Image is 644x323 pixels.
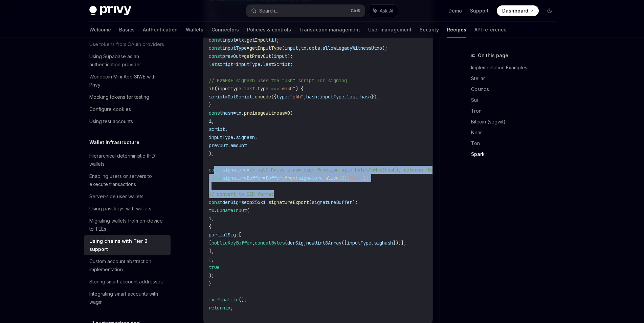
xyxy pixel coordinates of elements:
a: Hierarchical deterministic (HD) wallets [84,150,171,170]
button: Search...CtrlK [246,5,365,17]
span: inputType [320,94,344,100]
span: last [347,94,358,100]
a: Storing smart account addresses [84,276,171,288]
span: derSig [287,240,304,246]
span: i [271,37,274,43]
span: // convert to DER format [209,191,274,197]
span: } [209,280,212,286]
a: Using test accounts [84,115,171,128]
a: Wallets [186,22,203,38]
span: new [306,240,314,246]
span: if [209,86,214,92]
span: updateInput [217,207,247,213]
div: Custom account abstraction implementation [89,257,166,274]
div: Integrating smart accounts with wagmi [89,290,166,306]
span: ( [285,240,287,246]
span: derSig [222,199,239,205]
span: Ask AI [380,7,393,14]
span: const [209,37,222,43]
span: getInputType [249,45,282,51]
div: Using test accounts [89,117,133,125]
a: Welcome [89,22,111,38]
h5: Wallet infrastructure [89,138,139,146]
span: . [214,207,217,213]
a: Recipes [447,22,466,38]
span: ), [344,175,350,181]
span: . [344,94,347,100]
span: OutScript [228,94,252,100]
span: input [222,37,236,43]
span: . [371,240,374,246]
span: ( [247,207,249,213]
span: preimageWitnessV0 [244,110,290,116]
span: encode [255,94,271,100]
a: User management [368,22,412,38]
span: sighash [236,134,255,140]
span: partialSig [209,232,236,238]
a: Security [420,22,439,38]
a: Cosmos [471,84,560,95]
a: Worldcoin Mini App SIWE with Privy [84,71,171,91]
span: "wpkh" [279,86,295,92]
span: ], [209,248,214,254]
span: publicKeyBuffer [212,240,252,246]
span: On this page [478,51,508,60]
span: input [274,53,287,59]
span: finalize [217,297,239,303]
span: signature [298,175,323,181]
span: tx [236,110,241,116]
span: return [209,305,225,311]
span: , [212,118,214,124]
span: = [233,110,236,116]
div: Using Supabase as an authentication provider [89,52,166,69]
span: (); [239,297,247,303]
span: ( [282,45,285,51]
div: Using chains with Tier 2 support [89,237,166,253]
span: concatBytes [255,240,285,246]
a: Server-side user wallets [84,190,171,203]
div: Enabling users or servers to execute transactions [89,172,166,188]
a: Policies & controls [247,22,291,38]
span: . [306,45,309,51]
span: slice [325,175,339,181]
a: Connectors [212,22,239,38]
a: Tron [471,106,560,116]
button: Ask AI [368,5,398,17]
span: Uint8Array [314,240,341,246]
div: Storing smart account addresses [89,278,163,286]
span: tx [301,45,306,51]
span: script [209,126,225,132]
span: , [212,215,214,222]
a: Integrating smart accounts with wagmi [84,288,171,308]
span: tx [209,297,214,303]
span: Dashboard [502,7,528,14]
a: Implementation Examples [471,62,560,73]
a: Sui [471,95,560,106]
span: from [285,175,295,181]
span: { [209,224,212,230]
span: ); [382,45,387,51]
span: inputType [209,134,233,140]
a: Enabling users or servers to execute transactions [84,170,171,190]
div: Server-side user wallets [89,192,143,201]
span: ; [290,61,293,67]
span: ); [363,175,369,181]
span: tx [239,37,244,43]
span: ]))], [393,240,406,246]
a: API reference [474,22,507,38]
a: Stellar [471,73,560,84]
span: = [247,167,249,173]
span: prevOut [222,53,241,59]
span: tx [209,207,214,213]
span: Ctrl K [351,8,361,14]
a: Custom account abstraction implementation [84,255,171,276]
span: . [260,61,263,67]
span: , [298,45,301,51]
a: Spark [471,149,560,160]
span: . [323,175,325,181]
span: ( [295,175,298,181]
span: sighash [374,240,393,246]
span: , [304,94,306,100]
span: }); [371,94,379,100]
a: Using Supabase as an authentication provider [84,50,171,71]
